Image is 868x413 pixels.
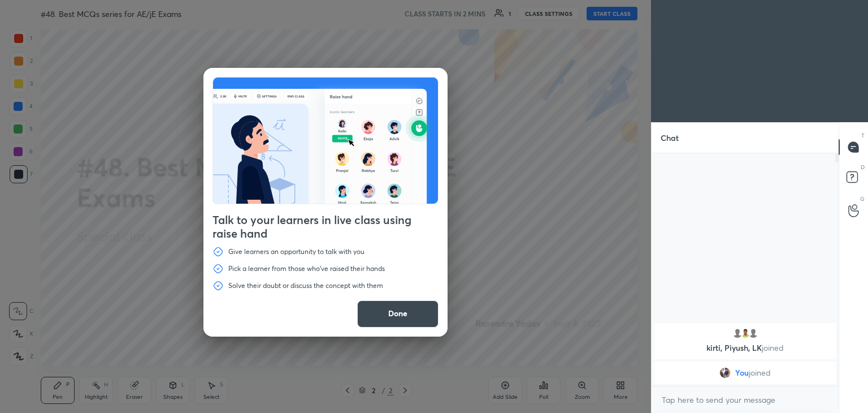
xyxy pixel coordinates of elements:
div: grid [652,321,839,386]
h4: Talk to your learners in live class using raise hand [212,213,439,240]
img: default.png [748,328,759,339]
p: G [860,195,865,203]
p: Pick a learner from those who've raised their hands [228,264,385,273]
p: D [861,163,865,171]
span: You [735,368,749,377]
p: kirti, Piyush, LK [661,343,829,352]
img: default.png [732,328,743,339]
img: 6499c9f0efa54173aa28340051e62cb0.jpg [740,328,751,339]
button: Done [357,300,439,328]
img: fecdb386181f4cf2bff1f15027e2290c.jpg [719,367,731,378]
p: T [861,131,865,140]
p: Solve their doubt or discuss the concept with them [228,281,383,290]
p: Give learners an opportunity to talk with you [228,247,364,256]
img: preRahAdop.42c3ea74.svg [213,78,438,204]
span: joined [749,368,771,377]
span: joined [762,342,784,353]
p: Chat [652,123,688,153]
